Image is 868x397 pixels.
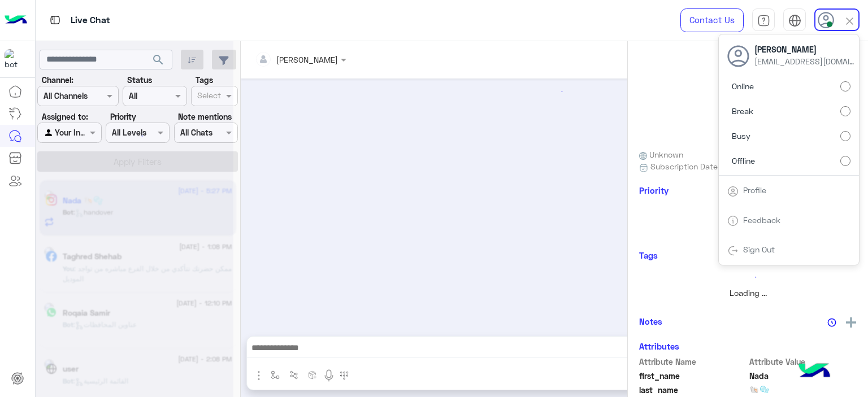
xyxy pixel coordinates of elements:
[757,14,770,27] img: tab
[827,318,836,327] img: notes
[732,155,755,167] span: Offline
[749,370,857,382] span: Nada
[5,49,25,69] img: 919860931428189
[727,245,739,256] img: tab
[788,14,801,27] img: tab
[289,370,298,379] img: Trigger scenario
[732,80,754,92] span: Online
[732,130,750,142] span: Busy
[727,215,739,226] img: tab
[124,126,144,146] div: loading...
[642,203,854,223] div: loading...
[754,43,856,55] span: [PERSON_NAME]
[322,369,336,382] img: send voice note
[71,13,110,28] p: Live Chat
[795,352,834,391] img: hulul-logo.png
[639,316,662,326] h6: Notes
[285,365,303,384] button: Trigger scenario
[639,384,747,396] span: last_name
[743,245,775,254] a: Sign Out
[642,267,854,287] div: loading...
[650,160,748,172] span: Subscription Date : [DATE]
[340,371,349,380] img: make a call
[308,370,317,379] img: create order
[303,365,322,384] button: create order
[639,356,747,368] span: Attribute Name
[639,149,683,160] span: Unknown
[271,370,280,379] img: select flow
[196,89,221,104] div: Select
[639,370,747,382] span: first_name
[266,365,285,384] button: select flow
[639,341,679,351] h6: Attributes
[48,13,62,27] img: tab
[840,156,850,166] input: Offline
[680,8,744,32] a: Contact Us
[840,131,850,141] input: Busy
[732,105,753,117] span: Break
[752,8,775,32] a: tab
[743,185,766,195] a: Profile
[754,55,856,67] span: [EMAIL_ADDRESS][DOMAIN_NAME]
[843,15,856,28] img: close
[639,185,669,195] h6: Priority
[248,81,861,101] div: loading...
[727,186,739,197] img: tab
[846,317,856,328] img: add
[840,106,850,116] input: Break
[749,356,857,368] span: Attribute Value
[743,215,780,225] a: Feedback
[840,81,850,91] input: Online
[5,8,27,32] img: Logo
[252,369,266,382] img: send attachment
[639,250,857,260] h6: Tags
[749,384,857,396] span: 🐚🫧
[730,288,767,298] span: Loading ...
